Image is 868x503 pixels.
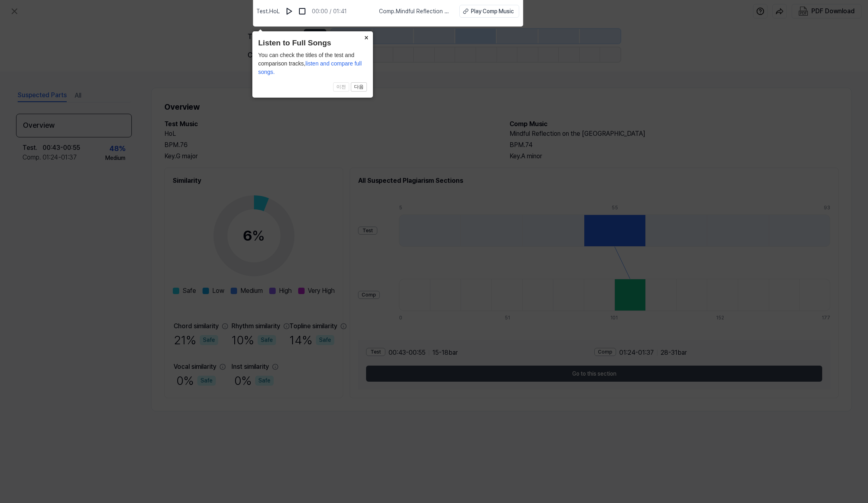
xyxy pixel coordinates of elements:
[298,7,306,15] img: stop
[471,7,514,16] div: Play Comp Music
[459,5,519,18] button: Play Comp Music
[256,7,280,16] span: Test . HoL
[351,82,367,92] button: 다음
[285,7,293,15] img: play
[360,31,373,43] button: Close
[258,60,362,75] span: listen and compare full songs.
[312,7,347,16] div: 00:00 / 01:41
[258,37,367,49] header: Listen to Full Songs
[258,51,367,76] div: You can check the titles of the test and comparison tracks,
[379,7,450,16] span: Comp . Mindful Reflection on the [GEOGRAPHIC_DATA]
